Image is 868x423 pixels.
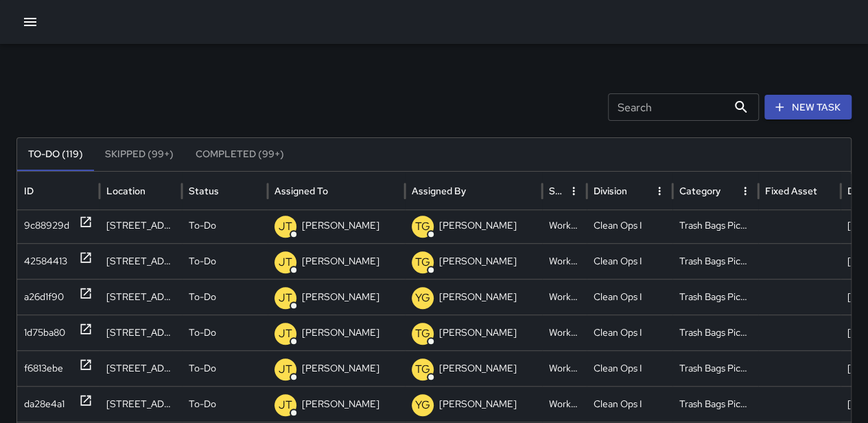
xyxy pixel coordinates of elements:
[302,351,379,386] p: [PERSON_NAME]
[99,315,182,350] div: 300 Turk Street
[672,243,758,279] div: Trash Bags Pickup
[587,279,672,315] div: Clean Ops I
[302,244,379,279] p: [PERSON_NAME]
[302,279,379,315] p: [PERSON_NAME]
[189,185,219,197] div: Status
[650,181,669,201] button: Division column menu
[672,386,758,422] div: Trash Bags Pickup
[587,207,672,243] div: Clean Ops I
[99,350,182,386] div: 200 Leavenworth Street
[564,181,583,201] button: Source column menu
[274,185,328,197] div: Assigned To
[189,279,216,315] p: To-Do
[99,279,182,315] div: 400 Eddy Street
[24,244,67,279] div: 42584413
[24,185,34,197] div: ID
[439,244,517,279] p: [PERSON_NAME]
[736,181,755,201] button: Category column menu
[302,315,379,350] p: [PERSON_NAME]
[189,208,216,243] p: To-Do
[415,325,430,342] p: TG
[439,279,517,315] p: [PERSON_NAME]
[279,361,292,378] p: JT
[587,315,672,350] div: Clean Ops I
[415,254,430,271] p: TG
[542,315,587,350] div: Workflows
[439,387,517,422] p: [PERSON_NAME]
[99,243,182,279] div: 508 Larkin Street
[302,208,379,243] p: [PERSON_NAME]
[302,387,379,422] p: [PERSON_NAME]
[439,351,517,386] p: [PERSON_NAME]
[672,350,758,386] div: Trash Bags Pickup
[672,279,758,315] div: Trash Bags Pickup
[412,185,466,197] div: Assigned By
[24,279,64,315] div: a26d1f90
[24,387,64,422] div: da28e4a1
[189,315,216,350] p: To-Do
[189,387,216,422] p: To-Do
[24,315,65,350] div: 1d75ba80
[94,138,185,171] button: Skipped (99+)
[764,95,852,120] button: New Task
[189,351,216,386] p: To-Do
[279,397,292,413] p: JT
[672,207,758,243] div: Trash Bags Pickup
[99,207,182,243] div: 508 Larkin Street
[587,350,672,386] div: Clean Ops I
[279,290,292,306] p: JT
[594,185,627,197] div: Division
[415,218,430,235] p: TG
[99,386,182,422] div: 288 Jones Street
[189,244,216,279] p: To-Do
[542,350,587,386] div: Workflows
[279,254,292,271] p: JT
[587,243,672,279] div: Clean Ops I
[672,315,758,350] div: Trash Bags Pickup
[17,138,94,171] button: To-Do (119)
[679,185,720,197] div: Category
[415,397,430,413] p: YG
[542,279,587,315] div: Workflows
[279,325,292,342] p: JT
[439,315,517,350] p: [PERSON_NAME]
[542,243,587,279] div: Workflows
[24,208,69,243] div: 9c88929d
[439,208,517,243] p: [PERSON_NAME]
[542,386,587,422] div: Workflows
[765,185,817,197] div: Fixed Asset
[106,185,145,197] div: Location
[279,218,292,235] p: JT
[24,351,63,386] div: f6813ebe
[185,138,295,171] button: Completed (99+)
[415,290,430,306] p: YG
[549,185,563,197] div: Source
[587,386,672,422] div: Clean Ops I
[415,361,430,378] p: TG
[542,207,587,243] div: Workflows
